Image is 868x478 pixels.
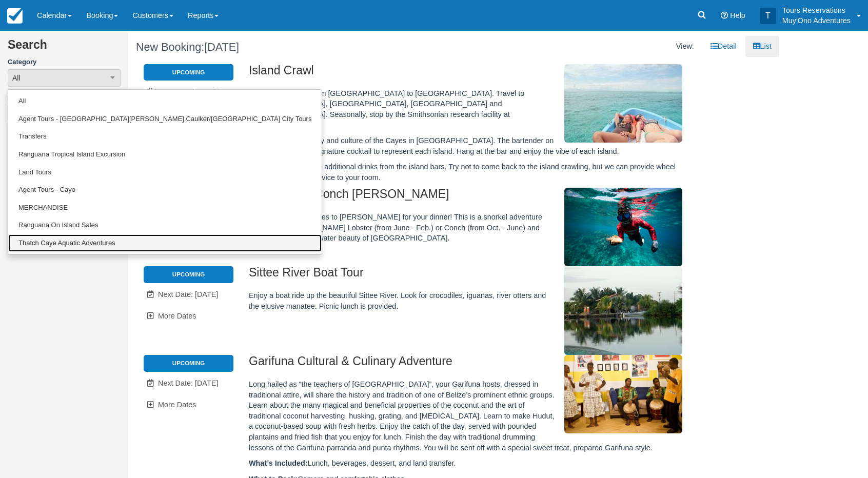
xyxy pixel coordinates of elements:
[8,146,322,164] a: Ranguana Tropical Island Excursion
[136,41,446,53] h1: New Booking:
[249,64,710,83] h2: Island Crawl
[249,266,710,285] h2: Sittee River Boat Tour
[8,38,121,57] h2: Search
[8,164,322,182] a: Land Tours
[564,355,682,433] img: M49-1
[8,69,121,87] button: All
[8,92,322,110] a: All
[564,266,682,355] img: M307-1
[249,458,710,469] p: Lunch, beverages, dessert, and land transfer.
[721,12,728,19] i: Help
[8,181,322,199] a: Agent Tours - Cayo
[745,36,779,57] a: List
[144,284,233,305] a: Next Date: [DATE]
[703,36,744,57] a: Detail
[249,188,710,207] h2: Lobster and Conch [PERSON_NAME]
[12,73,21,83] span: All
[8,57,121,67] label: Category
[730,11,745,19] span: Help
[7,8,23,24] img: checkfront-main-nav-mini-logo.png
[249,290,710,311] p: Enjoy a boat ride up the beautiful Sittee River. Look for crocodiles, iguanas, river otters and t...
[249,88,710,130] p: Take a floating bar from [GEOGRAPHIC_DATA] to [GEOGRAPHIC_DATA]. Travel to [GEOGRAPHIC_DATA], [GE...
[144,373,233,394] a: Next Date: [DATE]
[760,8,776,24] div: T
[158,88,218,96] span: Next Date: [DATE]
[158,379,218,387] span: Next Date: [DATE]
[249,459,308,467] strong: What’s Included:
[249,135,710,156] p: Learn about the history and culture of the Cayes in [GEOGRAPHIC_DATA]. The bartender on board wil...
[564,64,682,143] img: M305-1
[158,312,196,320] span: More Dates
[249,162,710,183] p: Bring cash if you’d like additional drinks from the island bars. Try not to come back to the isla...
[668,36,702,57] li: View:
[8,128,322,146] a: Transfers
[249,379,710,453] p: Long hailed as “the teachers of [GEOGRAPHIC_DATA]”, your Garifuna hosts, dressed in traditional a...
[8,110,322,128] a: Agent Tours - [GEOGRAPHIC_DATA][PERSON_NAME] Caulker/[GEOGRAPHIC_DATA] City Tours
[8,199,322,217] a: MERCHANDISE
[8,234,322,252] a: Thatch Caye Aquatic Adventures
[782,15,851,26] p: Muy'Ono Adventures
[144,82,233,103] a: Next Date: [DATE]
[144,355,233,371] li: Upcoming
[782,5,851,15] p: Tours Reservations
[249,212,710,244] p: Travel around the Cayes to [PERSON_NAME] for your dinner! This is a snorkel adventure where you [...
[8,216,322,234] a: Ranguana On Island Sales
[204,41,239,53] span: [DATE]
[158,290,218,298] span: Next Date: [DATE]
[144,64,233,81] li: Upcoming
[158,401,196,409] span: More Dates
[249,355,710,374] h2: Garifuna Cultural & Culinary Adventure
[564,188,682,266] img: M306-1
[144,266,233,283] li: Upcoming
